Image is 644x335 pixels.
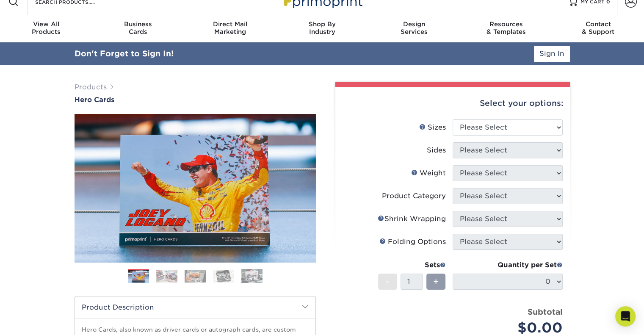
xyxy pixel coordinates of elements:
span: - [386,275,390,288]
div: Select your options: [342,87,563,119]
a: Sign In [534,46,570,62]
div: Open Intercom Messenger [615,306,636,327]
span: Design [368,20,460,28]
a: Resources& Templates [460,15,552,42]
img: Hero Cards 04 [213,270,234,282]
a: DesignServices [368,15,460,42]
div: Don't Forget to Sign In! [75,48,174,60]
img: Hero Cards 02 [156,270,177,282]
a: Hero Cards [75,96,316,104]
div: Services [368,20,460,36]
span: Shop By [276,20,368,28]
div: Industry [276,20,368,36]
a: Contact& Support [552,15,644,42]
a: Shop ByIndustry [276,15,368,42]
a: Products [75,83,107,91]
a: Direct MailMarketing [184,15,276,42]
img: Hero Cards 01 [75,112,316,264]
div: Sizes [419,122,446,133]
span: Business [92,20,184,28]
div: Shrink Wrapping [378,214,446,224]
span: Contact [552,20,644,28]
div: & Support [552,20,644,36]
div: & Templates [460,20,552,36]
div: Quantity per Set [453,260,563,270]
img: Hero Cards 03 [185,270,206,282]
div: Weight [411,168,446,178]
div: Folding Options [379,237,446,247]
div: Cards [92,20,184,36]
span: Resources [460,20,552,28]
div: Marketing [184,20,276,36]
span: Direct Mail [184,20,276,28]
h2: Product Description [75,296,315,318]
img: Hero Cards 05 [241,269,263,283]
a: BusinessCards [92,15,184,42]
div: Sets [378,260,446,270]
strong: Subtotal [528,307,563,316]
span: + [433,275,439,288]
div: Product Category [382,191,446,201]
img: Hero Cards 01 [128,270,149,283]
div: Sides [427,145,446,155]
